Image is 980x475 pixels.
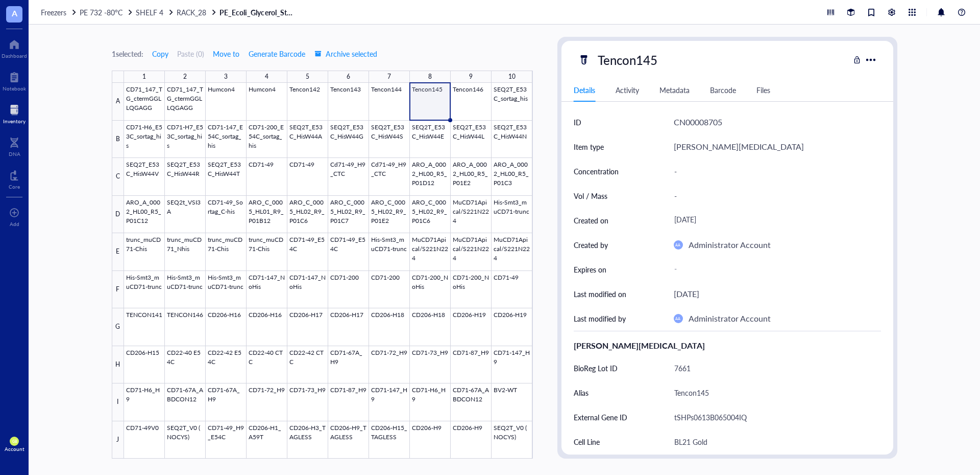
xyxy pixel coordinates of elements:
[265,70,268,83] div: 4
[574,166,619,177] div: Concentration
[136,7,163,17] span: SHELF 4
[670,211,877,230] div: [DATE]
[112,158,124,196] div: C
[136,8,217,17] a: SHELF 4RACK_28
[670,357,877,379] div: 7661
[177,46,204,62] button: Paste (0)
[670,185,877,207] div: -
[428,70,432,83] div: 8
[574,215,608,226] div: Created on
[616,84,639,96] div: Activity
[9,184,20,190] div: Core
[574,288,626,300] div: Last modified on
[387,70,391,83] div: 7
[574,264,606,275] div: Expires on
[3,102,26,124] a: Inventory
[5,446,24,452] div: Account
[112,196,124,234] div: D
[212,46,240,62] button: Move to
[670,382,877,403] div: Tencon145
[177,7,206,17] span: RACK_28
[152,46,169,62] button: Copy
[112,271,124,309] div: F
[469,70,473,83] div: 9
[574,412,627,423] div: External Gene ID
[112,48,143,59] div: 1 selected:
[574,363,618,374] div: BioReg Lot ID
[670,406,877,428] div: tSHPs0613B065004IQ
[3,118,26,124] div: Inventory
[574,340,881,352] div: [PERSON_NAME][MEDICAL_DATA]
[674,287,699,301] div: [DATE]
[574,387,589,398] div: Alias
[112,383,124,421] div: I
[574,239,608,251] div: Created by
[670,161,877,182] div: -
[689,312,771,325] div: Administrator Account
[674,140,804,153] div: [PERSON_NAME][MEDICAL_DATA]
[314,50,377,58] span: Archive selected
[659,84,690,96] div: Metadata
[314,46,378,62] button: Archive selected
[574,436,600,447] div: Cell Line
[347,70,350,83] div: 6
[574,141,604,152] div: Item type
[756,84,770,96] div: Files
[670,431,877,453] div: BL21 Gold
[41,8,78,17] a: Freezers
[3,85,26,92] div: Notebook
[152,50,168,58] span: Copy
[12,7,17,19] span: A
[2,53,27,59] div: Dashboard
[3,69,26,92] a: Notebook
[10,221,19,227] div: Add
[710,84,736,96] div: Barcode
[112,346,124,384] div: H
[675,316,680,321] span: AA
[142,70,146,83] div: 1
[248,46,306,62] button: Generate Barcode
[574,117,581,128] div: ID
[574,313,626,324] div: Last modified by
[112,83,124,121] div: A
[670,260,877,279] div: -
[12,439,16,444] span: GB
[41,7,66,17] span: Freezers
[249,50,305,58] span: Generate Barcode
[9,167,20,190] a: Core
[213,50,239,58] span: Move to
[224,70,228,83] div: 3
[574,84,595,96] div: Details
[112,121,124,159] div: B
[9,151,20,157] div: DNA
[689,238,771,252] div: Administrator Account
[80,8,134,17] a: PE 732 -80°C
[2,36,27,59] a: Dashboard
[112,421,124,459] div: J
[183,70,187,83] div: 2
[674,116,722,129] div: CN00008705
[9,134,20,157] a: DNA
[675,243,680,247] span: AA
[574,190,607,201] div: Vol / Mass
[80,7,122,17] span: PE 732 -80°C
[112,308,124,346] div: G
[593,49,662,71] div: Tencon145
[112,233,124,271] div: E
[219,8,296,17] a: PE_Ecoli_Glycerol_Stock_14
[508,70,516,83] div: 10
[306,70,309,83] div: 5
